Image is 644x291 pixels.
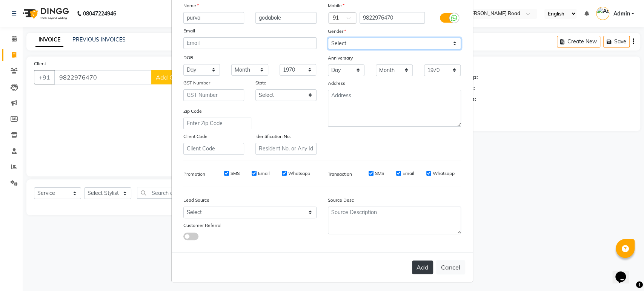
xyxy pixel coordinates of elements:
[183,197,209,204] label: Lead Source
[328,197,354,204] label: Source Desc
[403,170,414,177] label: Email
[360,12,425,24] input: Mobile
[255,133,291,140] label: Identification No.
[412,260,433,274] button: Add
[328,80,345,87] label: Address
[183,108,202,115] label: Zip Code
[255,80,266,86] label: State
[183,37,317,49] input: Email
[183,80,210,86] label: GST Number
[258,170,270,177] label: Email
[436,260,465,274] button: Cancel
[183,222,221,229] label: Customer Referral
[375,170,384,177] label: SMS
[183,54,193,61] label: DOB
[328,171,352,178] label: Transaction
[183,118,251,129] input: Enter Zip Code
[183,171,205,178] label: Promotion
[183,143,244,155] input: Client Code
[288,170,310,177] label: Whatsapp
[183,89,244,101] input: GST Number
[183,2,199,9] label: Name
[612,261,636,283] iframe: chat widget
[183,12,244,24] input: First Name
[255,12,317,24] input: Last Name
[255,143,317,155] input: Resident No. or Any Id
[231,170,240,177] label: SMS
[183,28,195,34] label: Email
[433,170,455,177] label: Whatsapp
[328,2,344,9] label: Mobile
[183,133,207,140] label: Client Code
[328,55,353,61] label: Anniversary
[328,28,346,35] label: Gender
